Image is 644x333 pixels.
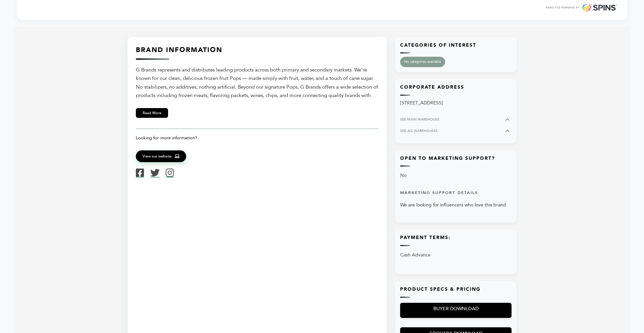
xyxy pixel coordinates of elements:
p: No [400,170,512,181]
span: No categories available [400,57,445,67]
p: We are looking for influencers who love this brand [400,201,512,209]
p: Looking for more information? [136,134,378,142]
p: Cash Advance [400,249,512,261]
button: SEE ALL WAREHOUSES [400,127,512,135]
h3: Brand Information [136,45,378,60]
h3: Product Specs & Pricing [400,286,512,298]
img: SPINS [582,4,617,12]
h3: Payment Terms: [400,234,512,246]
span: ANALYTICS POWERED BY [546,6,580,10]
span: SEE ALL WAREHOUSES [400,128,438,133]
span: View our website [143,153,171,159]
h4: Marketing Support Details: [400,190,512,201]
div: G Brands represents and distributes leading products across both primary and secondary markets. W... [136,66,378,100]
h3: Corporate Address [400,84,512,96]
span: SEE MAIN WAREHOUSE [400,117,439,122]
h3: Categories of Interest [400,42,512,54]
button: Read More [136,108,168,118]
p: [STREET_ADDRESS] [400,99,512,107]
h3: Open to Marketing Support? [400,155,512,167]
a: View our website [136,150,186,162]
button: SEE MAIN WAREHOUSE [400,115,512,124]
a: BUYER DOWNLOAD [400,303,512,318]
